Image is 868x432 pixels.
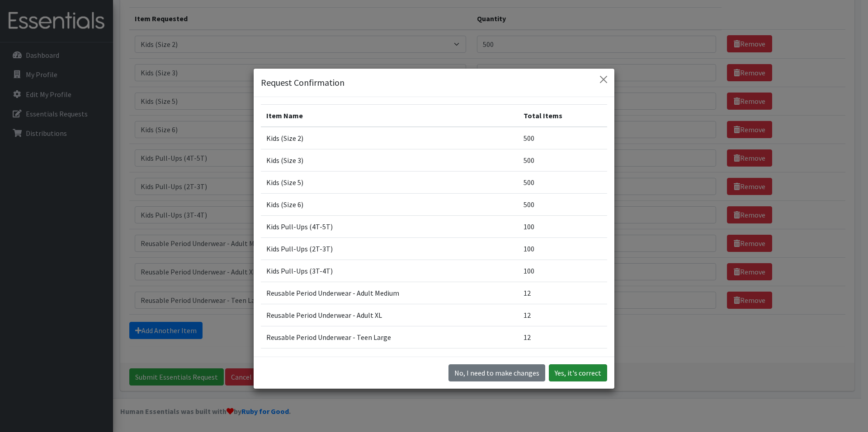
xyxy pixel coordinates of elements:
td: 500 [518,127,607,149]
button: No I need to make changes [448,364,545,381]
td: 500 [518,172,607,194]
td: 500 [518,149,607,172]
td: Kids (Size 2) [261,127,518,149]
td: 12 [518,282,607,304]
td: 500 [518,194,607,216]
td: Reusable Period Underwear - Adult XL [261,304,518,326]
td: Kids (Size 3) [261,149,518,172]
td: Kids (Size 6) [261,194,518,216]
td: 12 [518,304,607,326]
h5: Request Confirmation [261,76,344,89]
th: Total Items [518,105,607,127]
td: Reusable Period Underwear - Adult Medium [261,282,518,304]
td: Kids Pull-Ups (4T-5T) [261,216,518,238]
td: Reusable Period Underwear - Teen Large [261,326,518,348]
td: 100 [518,216,607,238]
th: Item Name [261,105,518,127]
td: 12 [518,326,607,348]
button: Close [596,72,611,87]
td: Kids Pull-Ups (2T-3T) [261,238,518,260]
td: 100 [518,260,607,282]
td: Kids Pull-Ups (3T-4T) [261,260,518,282]
button: Yes, it's correct [549,364,607,381]
td: Kids (Size 5) [261,172,518,194]
td: 100 [518,238,607,260]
